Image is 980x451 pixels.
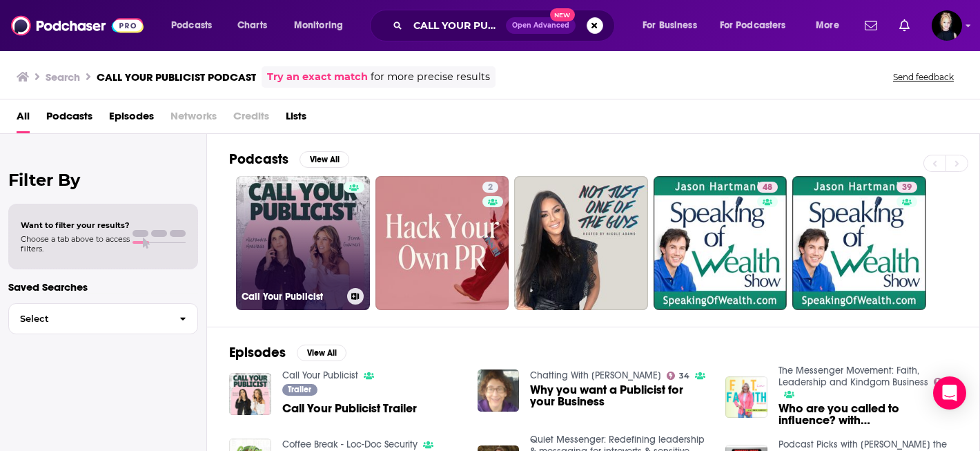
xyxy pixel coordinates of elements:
[778,403,957,426] a: Who are you called to influence? with Jackie Minsky, The Conscious Publicist
[859,14,883,37] a: Show notifications dropdown
[267,69,368,85] a: Try an exact match
[228,15,275,37] a: Charts
[654,176,787,310] a: 48
[11,12,144,39] img: Podchaser - Follow, Share and Rate Podcasts
[932,10,962,41] img: User Profile
[282,370,358,381] a: Call Your Publicist
[933,376,966,410] div: Open Intercom Messenger
[171,16,212,35] span: Podcasts
[236,176,370,310] a: Call Your Publicist
[229,344,346,361] a: EpisodesView All
[300,151,349,168] button: View All
[512,22,569,29] span: Open Advanced
[286,105,306,133] a: Lists
[932,10,962,41] span: Logged in as Passell
[478,370,520,412] img: Why you want a Publicist for your Business
[506,17,576,34] button: Open AdvancedNew
[46,70,80,84] h3: Search
[229,373,271,415] img: Call Your Publicist Trailer
[383,10,628,41] div: Search podcasts, credits, & more...
[17,105,30,133] a: All
[778,365,928,388] a: The Messenger Movement: Faith, Leadership and Kindgom Business
[288,385,311,394] span: Trailer
[643,16,697,35] span: For Business
[9,314,168,323] span: Select
[8,303,198,334] button: Select
[371,69,490,85] span: for more precise results
[633,15,714,37] button: open menu
[46,105,92,133] a: Podcasts
[902,181,912,195] span: 39
[8,170,198,190] h2: Filter By
[408,15,506,37] input: Search podcasts, credits, & more...
[530,384,709,407] a: Why you want a Publicist for your Business
[816,16,839,35] span: More
[778,403,957,426] span: Who are you called to influence? with [PERSON_NAME], The Conscious Publicist
[97,70,256,84] h3: CALL YOUR PUBLICIST PODCAST
[679,373,689,379] span: 34
[482,182,498,193] a: 2
[282,403,417,414] a: Call Your Publicist Trailer
[294,16,343,35] span: Monitoring
[896,182,917,193] a: 39
[932,10,962,41] button: Show profile menu
[229,344,286,361] h2: Episodes
[488,181,493,195] span: 2
[894,14,915,37] a: Show notifications dropdown
[667,372,689,380] a: 34
[711,15,806,37] button: open menu
[757,182,778,193] a: 48
[229,151,288,168] h2: Podcasts
[237,16,267,35] span: Charts
[530,370,661,381] a: Chatting With Betsy
[229,151,349,168] a: PodcastsView All
[109,105,154,133] a: Episodes
[806,15,856,37] button: open menu
[242,291,342,303] h3: Call Your Publicist
[375,176,509,310] a: 2
[233,105,269,133] span: Credits
[725,376,767,419] img: Who are you called to influence? with Jackie Minsky, The Conscious Publicist
[8,280,198,294] p: Saved Searches
[170,105,217,133] span: Networks
[889,71,958,83] button: Send feedback
[284,15,361,37] button: open menu
[720,16,786,35] span: For Podcasters
[297,345,346,361] button: View All
[763,181,772,195] span: 48
[21,234,130,253] span: Choose a tab above to access filters.
[792,176,926,310] a: 39
[161,15,230,37] button: open menu
[282,439,418,450] a: Coffee Break - Loc-Doc Security
[550,8,575,21] span: New
[21,220,130,230] span: Want to filter your results?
